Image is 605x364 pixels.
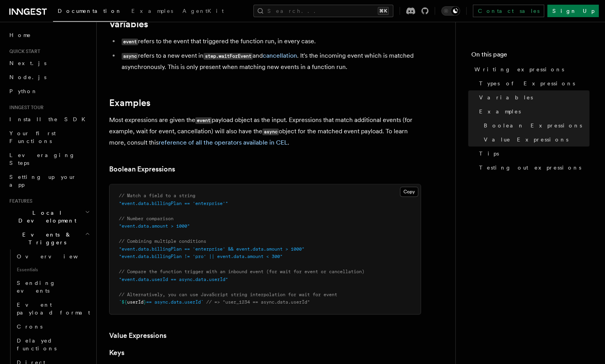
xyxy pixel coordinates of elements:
a: Tips [476,147,589,161]
a: Next.js [6,56,92,70]
span: Home [9,31,31,39]
span: == async.data.userId` [146,299,203,305]
span: Essentials [14,263,92,276]
code: event [122,39,138,45]
a: Variables [476,90,589,104]
span: // Alternatively, you can use JavaScript string interpolation for wait for event [119,292,337,297]
span: // Compare the function trigger with an inbound event (for wait for event or cancellation) [119,269,364,274]
span: Boolean Expressions [484,122,582,129]
span: "event.data.billingPlan == 'enterprise' && event.data.amount > 1000" [119,246,304,252]
button: Local Development [6,206,92,228]
a: Types of Expressions [476,76,589,90]
a: Setting up your app [6,170,92,192]
a: Examples [127,2,178,21]
a: cancellation [263,52,297,59]
span: "event.data.billingPlan == 'enterprise'" [119,201,228,206]
a: Keys [109,347,124,358]
span: Features [6,198,32,204]
p: Most expressions are given the payload object as the input. Expressions that match additional eve... [109,115,421,148]
span: Crons [17,323,42,330]
span: Value Expressions [484,136,568,143]
a: Boolean Expressions [109,164,175,175]
button: Events & Triggers [6,228,92,249]
a: Writing expressions [471,62,589,76]
span: Quick start [6,48,40,55]
a: Examples [476,104,589,118]
span: userId [127,299,143,305]
span: Examples [479,108,521,115]
span: Testing out expressions [479,164,581,171]
a: Node.js [6,70,92,84]
span: Install the SDK [9,116,90,122]
a: Your first Functions [6,126,92,148]
span: ` [119,299,122,305]
a: Leveraging Steps [6,148,92,170]
button: Copy [400,187,418,197]
span: Examples [131,8,173,14]
code: step.waitForEvent [203,53,253,60]
span: Tips [479,150,499,157]
span: Node.js [9,74,46,80]
span: Delayed functions [17,337,57,352]
span: Variables [479,94,533,101]
a: Sign Up [547,5,599,17]
a: AgentKit [178,2,228,21]
a: Crons [14,320,92,334]
span: Events & Triggers [6,231,85,246]
h4: On this page [471,50,589,62]
span: Writing expressions [474,65,564,73]
a: Documentation [53,2,127,22]
span: Local Development [6,209,85,224]
li: refers to a new event in and . It's the incoming event which is matched asynchronously. This is o... [119,50,421,72]
a: Testing out expressions [476,161,589,175]
span: Next.js [9,60,46,66]
span: Overview [17,253,97,260]
a: Event payload format [14,298,92,320]
span: Leveraging Steps [9,152,75,166]
span: "event.data.amount > 1000" [119,223,190,229]
span: Types of Expressions [479,80,575,87]
kbd: ⌘K [378,7,389,15]
a: Contact sales [473,5,544,17]
code: event [195,117,212,124]
span: "event.data.userId == async.data.userId" [119,277,228,282]
a: Sending events [14,276,92,298]
a: reference of all the operators available in CEL [159,139,288,146]
span: Your first Functions [9,130,56,144]
span: // Combining multiple conditions [119,239,206,244]
a: Home [6,28,92,42]
a: Install the SDK [6,112,92,126]
span: Inngest tour [6,104,44,111]
span: "event.data.billingPlan != 'pro' || event.data.amount < 300" [119,254,283,259]
a: Delayed functions [14,334,92,355]
span: Python [9,88,38,94]
a: Value Expressions [481,133,589,147]
a: Python [6,84,92,98]
span: // Number comparison [119,216,173,221]
a: Value Expressions [109,330,166,341]
span: } [143,299,146,305]
li: refers to the event that triggered the function run, in every case. [119,36,421,47]
span: Event payload format [17,302,90,316]
span: Documentation [58,8,122,14]
span: // Match a field to a string [119,193,195,198]
a: Boolean Expressions [481,118,589,133]
span: // => "user_1234 == async.data.userId" [206,299,310,305]
a: Overview [14,249,92,263]
a: Variables [109,19,148,30]
button: Toggle dark mode [441,6,460,16]
span: Setting up your app [9,174,76,188]
a: Examples [109,97,150,108]
span: ${ [122,299,127,305]
span: Sending events [17,280,56,294]
span: AgentKit [182,8,224,14]
code: async [262,129,279,135]
button: Search...⌘K [253,5,393,17]
code: async [122,53,138,60]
